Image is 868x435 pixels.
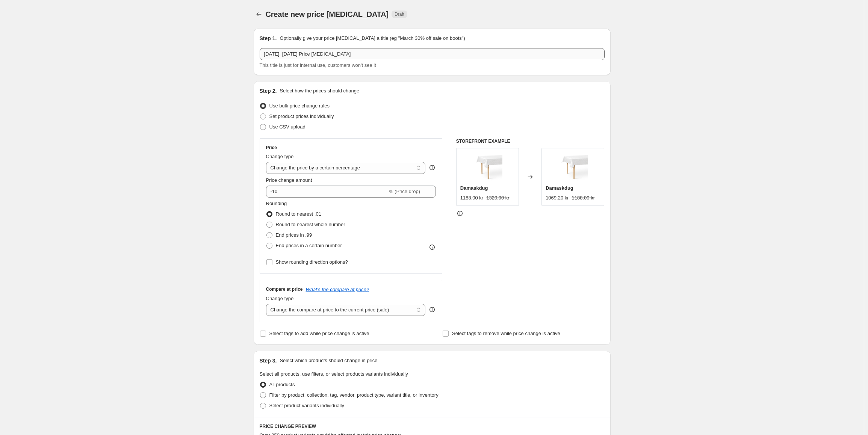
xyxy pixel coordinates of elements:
[266,10,389,18] span: Create new price [MEDICAL_DATA]
[269,124,305,130] span: Use CSV upload
[452,331,560,336] span: Select tags to remove while price change is active
[472,152,502,182] img: arne-jacobsen-tablecloth-white-pack-2-new-final_80x.webp
[276,259,348,265] span: Show rounding direction options?
[260,48,605,60] input: 30% off holiday sale
[428,164,436,171] div: help
[260,35,277,42] h2: Step 1.
[280,357,377,364] p: Select which products should change in price
[266,186,387,198] input: -15
[266,296,294,301] span: Change type
[460,185,488,191] span: Damaskdug
[456,138,605,144] h6: STOREFRONT EXAMPLE
[306,287,369,292] button: What's the compare at price?
[269,392,439,398] span: Filter by product, collection, tag, vendor, product type, variant title, or inventory
[269,113,334,119] span: Set product prices individually
[266,201,287,206] span: Rounding
[546,194,569,202] div: 1069.20 kr
[276,222,345,227] span: Round to nearest whole number
[266,154,294,159] span: Change type
[266,286,303,292] h3: Compare at price
[269,331,369,336] span: Select tags to add while price change is active
[269,382,295,387] span: All products
[280,87,359,95] p: Select how the prices should change
[428,306,436,313] div: help
[276,211,321,217] span: Round to nearest .01
[254,9,264,20] button: Price change jobs
[280,35,465,42] p: Optionally give your price [MEDICAL_DATA] a title (eg "March 30% off sale on boots")
[260,371,408,377] span: Select all products, use filters, or select products variants individually
[266,177,312,183] span: Price change amount
[269,103,330,109] span: Use bulk price change rules
[546,185,573,191] span: Damaskdug
[269,403,344,408] span: Select product variants individually
[389,189,420,194] span: % (Price drop)
[395,11,404,17] span: Draft
[260,423,605,429] h6: PRICE CHANGE PREVIEW
[558,152,588,182] img: arne-jacobsen-tablecloth-white-pack-2-new-final_80x.webp
[260,357,277,364] h2: Step 3.
[260,62,376,68] span: This title is just for internal use, customers won't see it
[276,243,342,248] span: End prices in a certain number
[276,232,312,238] span: End prices in .99
[486,194,509,202] strike: 1320.00 kr
[572,194,595,202] strike: 1188.00 kr
[266,145,277,151] h3: Price
[260,87,277,95] h2: Step 2.
[460,194,483,202] div: 1188.00 kr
